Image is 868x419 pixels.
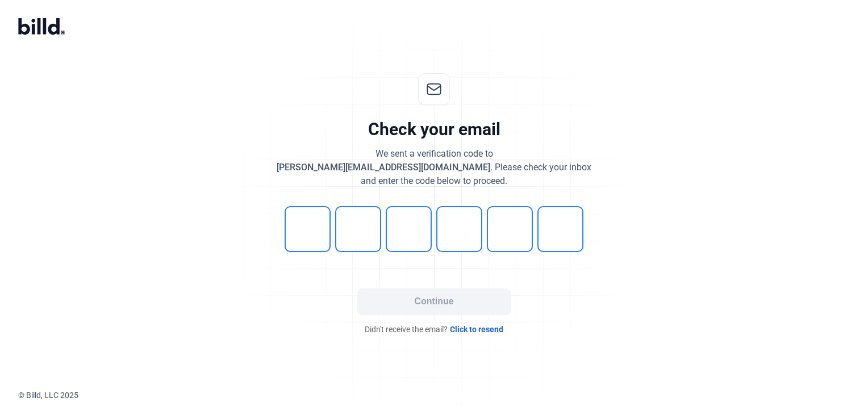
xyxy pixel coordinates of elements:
span: [PERSON_NAME][EMAIL_ADDRESS][DOMAIN_NAME] [277,162,490,173]
div: © Billd, LLC 2025 [18,389,868,401]
span: Click to resend [450,324,503,335]
div: We sent a verification code to . Please check your inbox and enter the code below to proceed. [277,147,591,188]
button: Continue [357,288,511,315]
div: Didn't receive the email? [264,324,604,335]
div: Check your email [368,119,500,140]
